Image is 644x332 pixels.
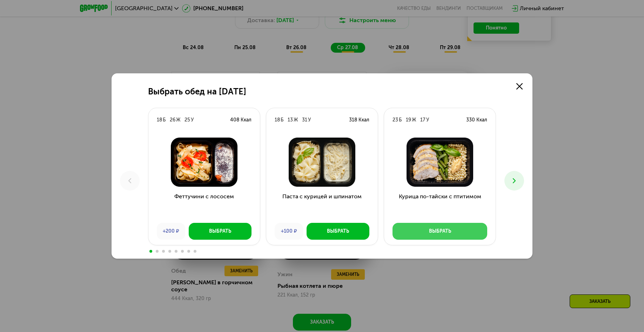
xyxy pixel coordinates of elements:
[412,117,416,124] div: Ж
[170,117,175,124] div: 26
[209,228,231,235] div: Выбрать
[308,117,311,124] div: У
[176,117,180,124] div: Ж
[294,117,298,124] div: Ж
[384,192,496,218] h3: Курица по-тайски с птитимом
[157,117,162,124] div: 18
[288,117,293,124] div: 13
[349,117,369,124] div: 318 Ккал
[185,117,190,124] div: 25
[327,228,349,235] div: Выбрать
[281,117,283,124] div: Б
[163,117,166,124] div: Б
[420,117,425,124] div: 17
[390,138,490,187] img: Курица по-тайски с птитимом
[275,223,303,240] div: +100 ₽
[275,117,280,124] div: 18
[189,223,251,240] button: Выбрать
[426,117,429,124] div: У
[148,87,246,97] h2: Выбрать обед на [DATE]
[466,117,487,124] div: 330 Ккал
[230,117,251,124] div: 408 Ккал
[399,117,402,124] div: Б
[302,117,307,124] div: 31
[266,192,378,218] h3: Паста с курицей и шпинатом
[191,117,194,124] div: У
[307,223,369,240] button: Выбрать
[429,228,451,235] div: Выбрать
[406,117,411,124] div: 19
[272,138,372,187] img: Паста с курицей и шпинатом
[157,223,185,240] div: +200 ₽
[148,192,260,218] h3: Феттучини с лососем
[393,223,487,240] button: Выбрать
[154,138,254,187] img: Феттучини с лососем
[393,117,398,124] div: 23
